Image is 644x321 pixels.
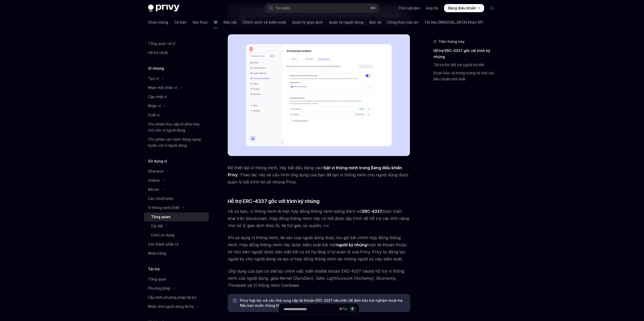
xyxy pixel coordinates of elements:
[193,16,208,28] a: Xác thực
[228,172,409,184] font: . Thao tác này sẽ cấu hình ứng dụng của bạn để tạo ví thông minh cho người dùng được quản lý bởi ...
[151,233,174,237] font: Cách sử dụng
[144,176,209,185] button: Chuyển đổi phần Solana
[399,6,420,10] font: Thử nghiệm
[284,304,337,315] input: Đặt một câu hỏi...
[426,6,438,10] font: Ủng hộ
[148,104,161,108] font: Nhập ví
[292,20,323,24] font: Quản lý giao dịch
[399,6,420,11] a: Thử nghiệm
[424,16,483,28] a: Tài liệu [MEDICAL_DATA] khảo API
[144,284,209,293] button: Phần Chuyển đổi Phương pháp
[148,187,159,192] font: Bitcoin
[362,209,382,214] a: ERC-4337
[214,20,217,24] font: Ví
[369,20,381,24] font: Bảo vệ
[144,231,209,240] a: Cách sử dụng
[144,212,209,221] a: Tổng quan
[144,74,209,83] button: Chuyển đổi Tạo phần ví
[228,269,404,288] font: sẽ hỗ trợ ví thông minh của người dùng, giữa Kernel (ZeroDev), Safe, LightAccount (Alchemy), Bico...
[426,6,438,11] a: Ủng hộ
[148,85,177,90] font: Nhận một chiếc ví
[228,209,409,228] font: được triển khai trên blockchain. Hợp đồng thông minh này có thể được lập trình để hỗ trợ các tính...
[292,16,323,28] a: Quản lý giao dịch
[329,20,363,24] font: Quản lý người dùng
[373,6,376,10] font: K
[322,269,370,274] font: tài khoản ERC-4337 nào
[148,267,160,271] font: Tài trợ
[228,235,401,247] font: Khi sử dụng ví thông minh, tài sản của người dùng được lưu giữ bởi chính hợp đồng thông minh. Hợp...
[144,249,209,258] a: Nhãn trắng
[228,209,362,214] font: Về cơ bản, ví thông minh là một hợp đồng thông minh tương thích với
[433,47,500,61] a: Hỗ trợ ERC-4337 gốc với trình ký nhúng
[148,178,159,182] font: Solana
[144,167,209,176] button: Chuyển đổi phần Ethereum
[148,137,201,147] font: Cho phép các hành động ngoại tuyến với ví người dùng
[488,4,496,12] button: Chuyển đổi chế độ tối
[329,16,363,28] a: Quản lý người dùng
[144,135,209,150] a: Cho phép các hành động ngoại tuyến với ví người dùng
[144,203,209,212] button: Chuyển đổi phần ví thông minh EVM
[144,302,209,311] button: Chuyển đổi phần Nhắc nhở người dùng tài trợ
[148,76,159,81] font: Tạo ví
[144,39,209,48] a: Tổng quan về ví
[433,69,500,83] a: Được bảo vệ trong tương lai cho các tiêu chuẩn mới nhất
[148,20,168,24] font: Chào mừng
[174,16,186,28] a: Cơ bản
[148,277,166,281] font: Tổng quan
[151,215,171,219] font: Tổng quan
[148,113,159,117] font: Xuất ví
[233,298,238,304] svg: Thông tin
[148,196,174,201] font: Các chuỗi khác
[148,159,167,163] font: Sử dụng ví
[370,6,373,10] font: ⌘
[144,240,209,249] a: Các thành phần UI
[228,34,410,156] img: Mẫu cho phép ví thông minh
[151,224,163,228] font: Cài đặt
[223,16,237,28] a: Đầu nối
[144,221,209,231] button: Chuyển đổi phần Thiết lập
[144,293,209,302] a: Cấu hình phương pháp tài trợ
[148,5,179,12] img: logo tối
[144,120,209,135] a: Cho phép truy cập từ phía máy chủ vào ví người dùng
[148,95,167,99] font: Cập nhật ví
[240,298,403,308] font: Privy hợp tác với các nhà cung cấp tài khoản ERC-4337 nêu trên để đảm bảo trải nghiệm mượt mà. Nế...
[148,16,168,28] a: Chào mừng
[228,198,320,204] font: Hỗ trợ ERC-4337 gốc với trình ký nhúng
[144,101,209,110] button: Chuyển đổi phần Nhập ví
[433,61,500,69] a: Tài trợ khí đốt với người trả tiền
[369,16,381,28] a: Bảo vệ
[387,20,418,24] font: Công thức nấu ăn
[144,194,209,203] a: Các chuỗi khác
[349,306,356,313] button: Gửi tin nhắn
[433,48,490,59] font: Hỗ trợ ERC-4337 gốc với trình ký nhúng
[144,48,209,57] a: Hỗ trợ chuỗi
[148,169,164,173] font: Ethereum
[148,242,178,246] font: Các thành phần UI
[228,269,322,274] font: Ứng dụng của bạn có thể tùy chỉnh việc triển khai
[265,4,379,13] button: Mở tìm kiếm
[243,16,286,28] a: Chính sách và kiểm soát
[424,20,483,24] font: Tài liệu [MEDICAL_DATA] khảo API
[439,39,465,44] font: Trên trang này
[228,165,324,170] font: Để thiết lập ví thông minh, hãy bắt đầu bằng cách
[214,16,217,28] a: Ví
[337,242,367,247] font: người ký nhúng
[193,20,208,24] font: Xác thực
[243,20,286,24] font: Chính sách và kiểm soát
[144,185,209,194] button: Chuyển đổi phần Bitcoin
[148,122,200,132] font: Cho phép truy cập từ phía máy chủ vào ví người dùng
[148,66,164,70] font: Ví nhúng
[148,50,168,55] font: Hỗ trợ chuỗi
[148,205,179,210] font: Ví thông minh EVM
[148,41,175,46] font: Tổng quan về ví
[148,251,166,255] font: Nhãn trắng
[144,83,209,92] button: Chuyển đổi Nhận phần ví
[275,6,292,10] font: Tìm kiếm...
[387,16,418,28] a: Công thức nấu ăn
[223,20,237,24] font: Đầu nối
[148,286,171,290] font: Phương pháp
[444,4,484,12] a: Bảng điều khiển
[433,63,484,67] font: Tài trợ khí đốt với người trả tiền
[433,71,494,81] font: Được bảo vệ trong tương lai cho các tiêu chuẩn mới nhất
